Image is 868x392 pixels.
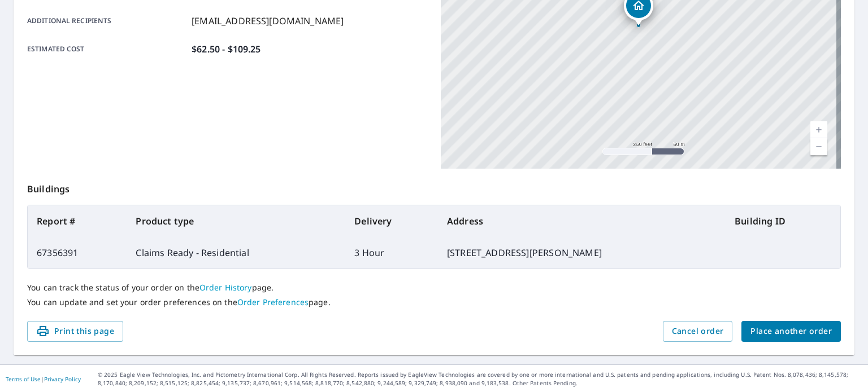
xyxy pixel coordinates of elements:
[438,205,726,237] th: Address
[27,283,841,293] p: You can track the status of your order on the page.
[750,324,832,338] span: Place another order
[199,282,252,293] a: Order History
[672,324,724,338] span: Cancel order
[192,42,261,56] p: $62.50 - $109.25
[127,205,345,237] th: Product type
[27,14,187,28] p: Additional recipients
[28,237,127,268] td: 67356391
[345,205,438,237] th: Delivery
[27,42,187,56] p: Estimated cost
[27,169,841,205] p: Buildings
[27,321,123,342] button: Print this page
[44,375,81,383] a: Privacy Policy
[28,205,127,237] th: Report #
[438,237,726,268] td: [STREET_ADDRESS][PERSON_NAME]
[36,324,114,338] span: Print this page
[663,321,733,342] button: Cancel order
[27,297,841,307] p: You can update and set your order preferences on the page.
[6,375,41,383] a: Terms of Use
[127,237,345,268] td: Claims Ready - Residential
[237,297,309,307] a: Order Preferences
[726,205,840,237] th: Building ID
[741,321,841,342] button: Place another order
[810,121,827,138] a: Current Level 17, Zoom In
[6,376,81,382] p: |
[98,371,862,387] p: © 2025 Eagle View Technologies, Inc. and Pictometry International Corp. All Rights Reserved. Repo...
[810,138,827,155] a: Current Level 17, Zoom Out
[345,237,438,268] td: 3 Hour
[192,14,344,28] p: [EMAIL_ADDRESS][DOMAIN_NAME]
